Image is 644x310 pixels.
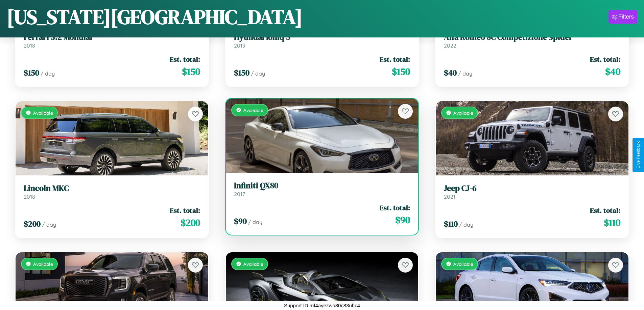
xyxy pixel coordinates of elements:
h3: Hyundai Ioniq 5 [234,32,410,42]
span: $ 40 [444,67,457,78]
span: Available [33,110,53,116]
div: Filters [618,13,634,20]
span: Available [33,261,53,267]
span: 2022 [444,42,456,49]
span: 2018 [24,42,35,49]
p: Support ID: mf4ayezwo30c83uhc4 [284,301,360,310]
h3: Infiniti QX80 [234,181,410,191]
span: Available [243,107,263,113]
span: Est. total: [380,54,410,64]
span: $ 200 [24,218,41,229]
span: 2018 [24,193,35,200]
h3: Ferrari 3.2 Mondial [24,32,200,42]
span: Available [453,110,473,116]
span: $ 110 [444,218,458,229]
span: 2017 [234,191,245,197]
span: Est. total: [170,54,200,64]
a: Infiniti QX802017 [234,181,410,197]
span: $ 200 [181,216,200,229]
span: $ 90 [234,216,247,227]
span: $ 150 [234,67,249,78]
span: Available [243,261,263,267]
span: $ 150 [24,67,39,78]
span: $ 110 [604,216,620,229]
span: / day [42,221,56,228]
span: 2019 [234,42,245,49]
h1: [US_STATE][GEOGRAPHIC_DATA] [7,3,303,31]
span: Est. total: [170,205,200,215]
a: Hyundai Ioniq 52019 [234,32,410,49]
span: Est. total: [590,54,620,64]
a: Jeep CJ-62021 [444,184,620,200]
span: / day [251,70,265,77]
span: Est. total: [590,205,620,215]
span: / day [248,219,262,225]
h3: Alfa Romeo 8C Competizione Spider [444,32,620,42]
span: $ 150 [182,65,200,78]
span: Est. total: [380,203,410,213]
a: Lincoln MKC2018 [24,184,200,200]
a: Alfa Romeo 8C Competizione Spider2022 [444,32,620,49]
div: Give Feedback [636,141,641,169]
span: / day [458,70,472,77]
span: $ 90 [395,213,410,227]
a: Ferrari 3.2 Mondial2018 [24,32,200,49]
span: 2021 [444,193,455,200]
span: $ 40 [605,65,620,78]
span: / day [41,70,55,77]
span: Available [453,261,473,267]
span: $ 150 [392,65,410,78]
h3: Jeep CJ-6 [444,184,620,193]
span: / day [459,221,473,228]
h3: Lincoln MKC [24,184,200,193]
button: Filters [609,10,637,24]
